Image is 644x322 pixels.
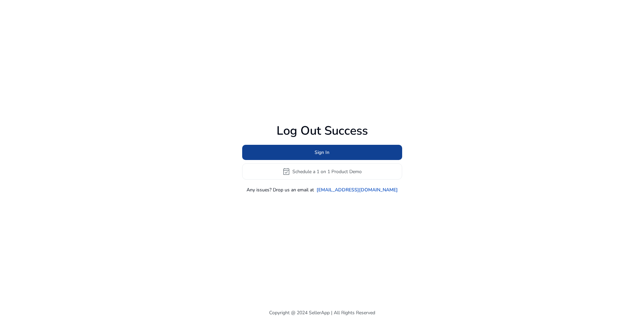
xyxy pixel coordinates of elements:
button: Sign In [242,145,402,160]
span: event_available [282,167,290,176]
span: Sign In [315,149,329,156]
p: Any issues? Drop us an email at [247,186,314,193]
h1: Log Out Success [242,124,402,138]
button: event_availableSchedule a 1 on 1 Product Demo [242,163,402,180]
a: [EMAIL_ADDRESS][DOMAIN_NAME] [317,186,398,193]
